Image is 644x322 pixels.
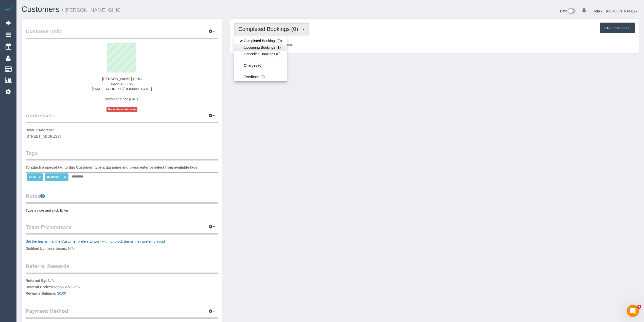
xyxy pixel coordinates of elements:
[64,175,66,180] a: ×
[48,279,54,283] a: N/A
[92,87,152,91] a: [EMAIL_ADDRESS][DOMAIN_NAME]
[26,128,54,133] label: Default Address:
[26,307,218,319] legend: Payment Method
[234,38,287,44] a: Completed Bookings (0)
[234,74,287,80] a: Feedback (0)
[22,5,60,14] a: Customers
[26,134,61,138] span: [STREET_ADDRESS]
[26,192,218,204] legend: Notes
[26,262,218,274] legend: Referral Rewards
[234,51,287,57] a: Cancelled Bookings (0)
[606,9,638,13] a: [PERSON_NAME]
[39,175,41,180] a: ×
[103,97,140,101] span: Customer since [DATE]
[106,107,137,112] span: Unconfirmed Account
[567,8,576,15] img: New interface
[3,5,13,12] img: Automaid Logo
[111,82,133,86] span: 0422 377 786
[600,23,635,33] button: Create Booking
[62,7,121,13] small: / [PERSON_NAME] GIHC
[234,44,287,51] a: Upcoming Bookings (1)
[234,62,287,69] a: Charges (0)
[26,208,218,213] pre: Type a note and click Enter
[26,223,218,235] legend: Team Preferences
[234,42,635,47] p: Customer has 0 Completed Bookings
[26,278,218,297] p: 9c5eab684f7e26b7
[234,23,309,35] button: Completed Bookings (0)
[29,175,36,179] span: HCP
[102,77,142,81] strong: [PERSON_NAME] GIHC
[26,291,56,296] label: Rewards Balance:
[47,175,62,179] span: INVOICE
[238,26,301,32] span: Completed Bookings (0)
[637,305,641,309] span: 4
[26,165,199,170] label: To attach a special tag to this Customer, type a tag name and press enter or select from availabl...
[26,149,218,160] legend: Tags
[26,246,67,251] label: Disliked by these teams:
[57,291,66,295] a: $0.00
[26,28,218,39] legend: Customer Info
[26,278,47,283] label: Referred By:
[627,305,639,317] iframe: Intercom live chat
[68,246,74,251] span: N/A
[560,9,576,13] a: Beta
[26,284,50,290] label: Referral Code:
[26,239,165,243] a: Set the teams that the Customer prefers to work with, or block teams they prefer to avoid
[593,9,602,13] a: Help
